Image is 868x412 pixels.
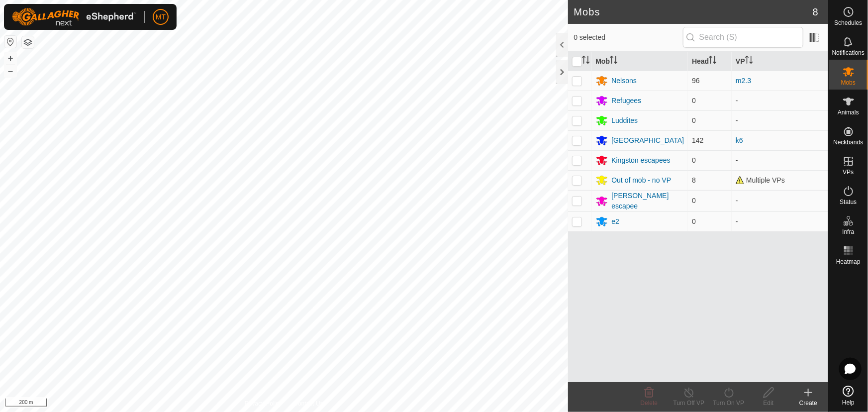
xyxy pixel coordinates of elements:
[4,36,16,48] button: Reset Map
[669,399,709,408] div: Turn Off VP
[692,197,696,205] span: 0
[788,399,828,408] div: Create
[842,400,855,406] span: Help
[12,8,136,26] img: Gallagher Logo
[813,4,818,19] span: 8
[732,110,828,130] td: -
[841,80,856,86] span: Mobs
[829,382,868,410] a: Help
[612,115,638,126] div: Luddites
[692,156,696,164] span: 0
[732,190,828,211] td: -
[612,96,642,106] div: Refugees
[736,136,743,144] a: k6
[692,176,696,184] span: 8
[22,36,34,48] button: Map Layers
[843,169,854,175] span: VPs
[709,57,717,65] p-sorticon: Activate to sort
[692,77,700,85] span: 96
[833,139,863,145] span: Neckbands
[610,57,618,65] p-sorticon: Activate to sort
[612,135,684,146] div: [GEOGRAPHIC_DATA]
[293,399,323,408] a: Contact Us
[838,109,859,115] span: Animals
[612,191,684,211] div: [PERSON_NAME] escapee
[732,211,828,231] td: -
[692,136,703,144] span: 142
[834,20,862,26] span: Schedules
[688,52,732,71] th: Head
[245,399,282,408] a: Privacy Policy
[732,91,828,110] td: -
[612,76,637,86] div: Nelsons
[574,32,683,43] span: 0 selected
[692,97,696,104] span: 0
[732,52,828,71] th: VP
[692,217,696,225] span: 0
[832,50,865,56] span: Notifications
[709,399,749,408] div: Turn On VP
[582,57,590,65] p-sorticon: Activate to sort
[749,399,788,408] div: Edit
[692,116,696,124] span: 0
[4,52,16,64] button: +
[732,150,828,170] td: -
[156,12,166,22] span: MT
[836,259,861,265] span: Heatmap
[612,175,672,186] div: Out of mob - no VP
[683,27,803,48] input: Search (S)
[4,65,16,77] button: –
[840,199,857,205] span: Status
[736,77,751,85] a: m2.3
[612,216,620,227] div: e2
[736,176,785,184] span: Multiple VPs
[592,52,688,71] th: Mob
[574,6,813,18] h2: Mobs
[641,400,658,407] span: Delete
[745,57,753,65] p-sorticon: Activate to sort
[612,155,671,166] div: Kingston escapees
[842,229,854,235] span: Infra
